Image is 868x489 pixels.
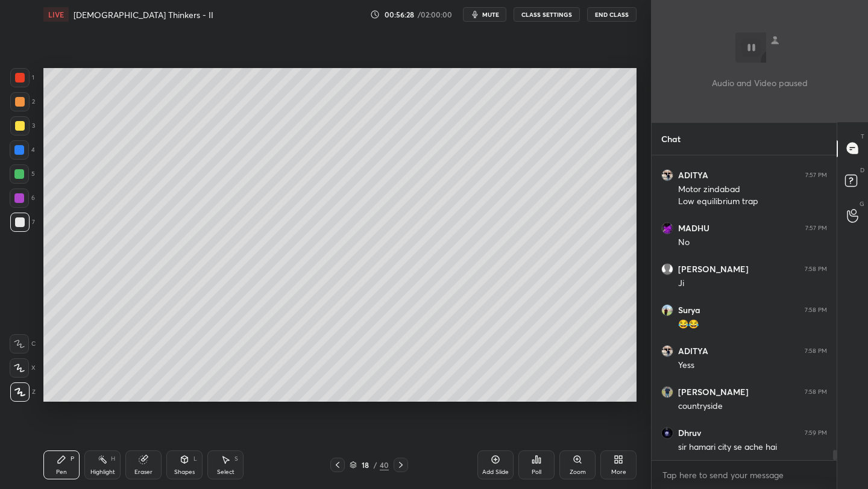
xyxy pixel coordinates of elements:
div: 40 [380,459,389,470]
div: 18 [359,461,371,469]
div: 7:58 PM [805,347,827,355]
p: D [860,166,864,175]
p: Chat [652,123,690,155]
div: 7 [10,213,35,232]
div: LIVE [43,7,69,22]
div: 7:58 PM [805,266,827,273]
div: Poll [532,469,541,475]
div: C [10,334,36,354]
div: Pen [56,469,67,475]
div: P [71,456,74,462]
div: sir hamari city se ache hai [678,441,827,453]
button: CLASS SETTINGS [514,7,580,22]
button: mute [463,7,506,22]
div: Select [217,469,234,475]
div: S [234,456,238,462]
div: Zoom [570,469,586,475]
div: Ji [678,278,827,290]
div: X [10,358,36,378]
div: 7:58 PM [805,307,827,314]
h6: ADITYA [678,346,708,357]
div: 1 [10,68,34,87]
div: L [193,456,197,462]
h4: [DEMOGRAPHIC_DATA] Thinkers - II [74,9,213,20]
div: Z [10,382,36,402]
div: No [678,237,827,249]
div: grid [652,155,837,461]
div: 7:59 PM [805,429,827,437]
div: 😂😂 [678,319,827,331]
img: b7bb2bac8dd44791a5caf02c490f7b3b.jpg [661,345,673,357]
div: Eraser [134,469,153,475]
span: mute [482,10,499,19]
p: T [861,132,864,141]
h6: Surya [678,305,700,316]
div: 2 [10,92,35,111]
div: 3 [10,116,35,135]
div: Low equilibrium trap [678,196,827,208]
div: H [111,456,115,462]
div: More [611,469,626,475]
img: 3 [661,427,673,439]
img: b7bb2bac8dd44791a5caf02c490f7b3b.jpg [661,169,673,181]
img: a46bbc76ec7042f5af711d42bc48e404.jpg [661,386,673,398]
button: End Class [587,7,637,22]
div: 6 [10,188,35,208]
div: Motor zindabad [678,184,827,196]
div: 7:58 PM [805,388,827,396]
img: ac55791257df4c1cab41462514aced6e.jpg [661,222,673,234]
div: / [374,461,377,469]
div: 5 [10,164,35,184]
div: 7:57 PM [805,172,827,179]
div: Add Slide [482,469,509,475]
h6: [PERSON_NAME] [678,387,749,397]
p: G [860,199,864,208]
h6: Dhruv [678,428,701,438]
div: Shapes [174,469,195,475]
h6: [PERSON_NAME] [678,264,749,275]
div: 4 [10,140,35,160]
img: default.png [661,263,673,275]
div: Highlight [90,469,115,475]
h6: ADITYA [678,170,708,181]
div: Yess [678,360,827,372]
div: countryside [678,400,827,413]
p: Audio and Video paused [712,76,808,89]
div: 7:57 PM [805,225,827,232]
h6: MADHU [678,223,709,234]
img: 749247c4b33a4cd3b10851f9283f5ebc.jpg [661,304,673,316]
